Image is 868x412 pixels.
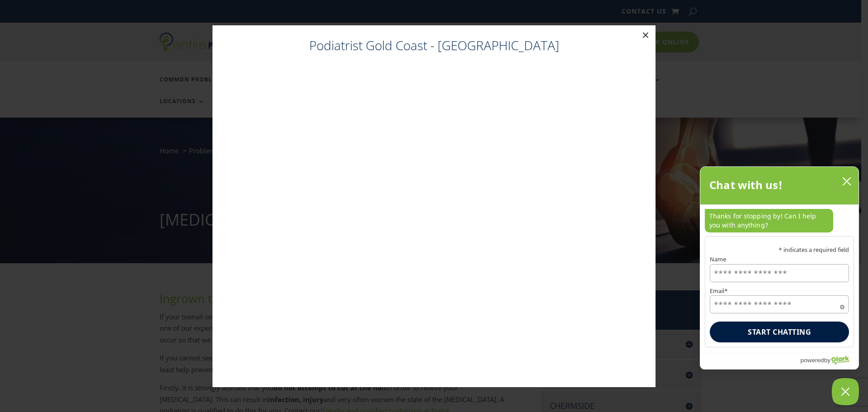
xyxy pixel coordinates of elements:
[709,176,783,194] h2: Chat with us!
[832,378,859,405] button: Close Chatbox
[710,295,849,313] input: Email
[700,166,859,369] div: olark chatbox
[824,355,830,366] span: by
[800,355,824,366] span: powered
[800,352,859,369] a: Powered by Olark
[710,288,849,294] label: Email*
[222,37,646,59] h4: Podiatrist Gold Coast - [GEOGRAPHIC_DATA]
[840,175,854,188] button: close chatbox
[710,256,849,262] label: Name
[710,322,849,342] button: Start chatting
[636,25,656,45] button: ×
[705,209,833,232] p: Thanks for stopping by! Can I help you with anything?
[700,204,859,236] div: chat
[710,247,849,253] p: * indicates a required field
[840,303,844,308] span: Required field
[710,264,849,282] input: Name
